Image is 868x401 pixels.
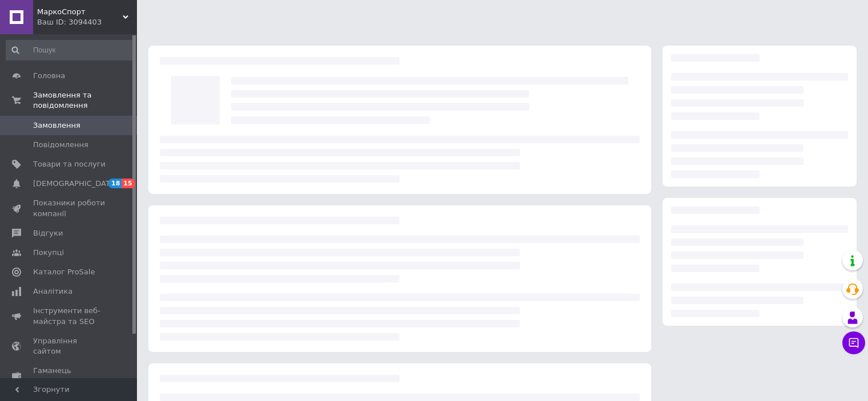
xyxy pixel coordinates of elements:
[33,306,106,326] span: Інструменти веб-майстра та SEO
[108,179,122,188] span: 18
[33,90,137,111] span: Замовлення та повідомлення
[33,366,106,386] span: Гаманець компанії
[33,267,95,277] span: Каталог ProSale
[33,228,63,238] span: Відгуки
[6,40,135,60] input: Пошук
[33,248,64,258] span: Покупці
[33,179,118,189] span: [DEMOGRAPHIC_DATA]
[37,17,137,27] div: Ваш ID: 3094403
[33,286,72,297] span: Аналітика
[33,198,106,218] span: Показники роботи компанії
[33,120,80,131] span: Замовлення
[33,336,106,357] span: Управління сайтом
[122,179,135,188] span: 15
[33,159,106,169] span: Товари та послуги
[33,140,88,150] span: Повідомлення
[37,7,123,17] span: МаркоСпорт
[842,331,865,354] button: Чат з покупцем
[33,71,65,81] span: Головна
